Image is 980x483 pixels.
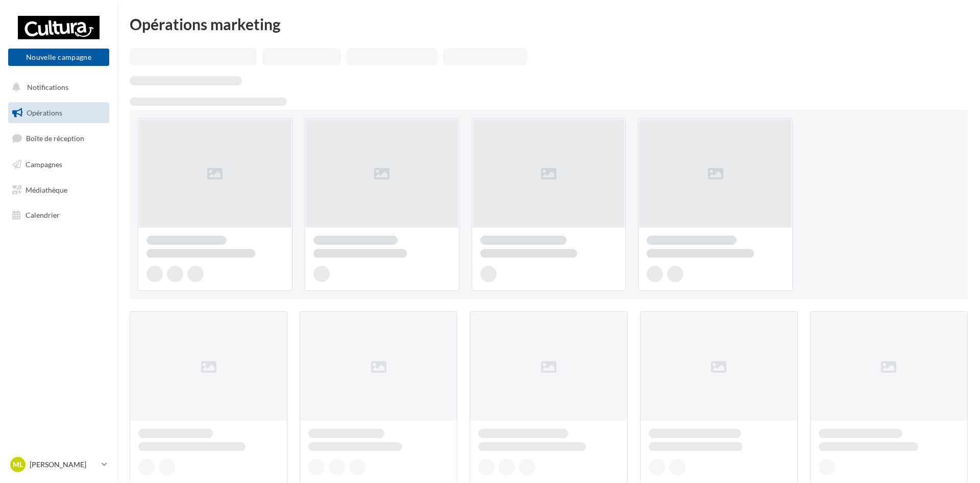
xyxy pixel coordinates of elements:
span: ML [13,459,23,470]
span: Opérations [27,108,62,117]
p: [PERSON_NAME] [30,459,97,470]
button: Nouvelle campagne [8,49,109,66]
a: ML [PERSON_NAME] [8,455,109,474]
a: Opérations [6,102,111,124]
span: Calendrier [26,211,60,219]
a: Calendrier [6,204,111,226]
a: Médiathèque [6,179,111,201]
a: Campagnes [6,154,111,175]
button: Notifications [6,77,107,98]
span: Médiathèque [26,185,67,194]
a: Boîte de réception [6,127,111,149]
div: Opérations marketing [130,16,968,32]
span: Campagnes [26,160,62,169]
span: Boîte de réception [26,134,84,143]
span: Notifications [27,83,68,91]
